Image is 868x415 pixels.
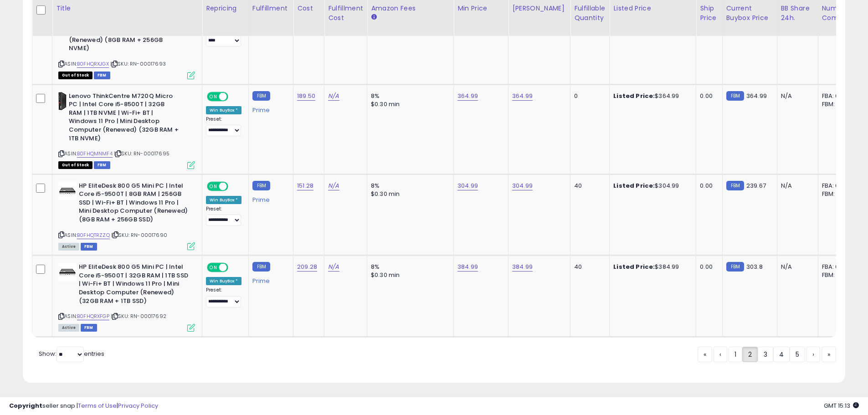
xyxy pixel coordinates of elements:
a: 3 [758,347,773,362]
div: Fulfillment Cost [328,4,363,23]
span: 239.67 [746,181,766,190]
span: | SKU: RN-00017695 [114,150,169,157]
span: FBM [81,243,97,251]
a: 4 [773,347,790,362]
a: 384.99 [512,262,533,272]
div: Preset: [206,206,241,226]
span: All listings that are currently out of stock and unavailable for purchase on Amazon [58,72,92,79]
a: 151.28 [297,181,313,190]
div: Ship Price [700,4,718,23]
div: ASIN: [58,263,195,330]
span: | SKU: RN-00017692 [111,313,166,320]
div: $304.99 [613,182,689,190]
b: Listed Price: [613,92,655,100]
a: 384.99 [457,262,478,272]
a: 2 [742,347,758,362]
div: Preset: [206,26,241,47]
div: Repricing [206,4,245,13]
b: Lenovo ThinkCentre M720Q Micro PC | Intel Core i5-8500T | 32GB RAM | 1TB NVME | Wi-Fi+ BT | Windo... [69,92,180,145]
span: ON [208,264,219,272]
b: HP EliteDesk 800 G5 Mini PC | Intel Core i5-9500T | 8GB RAM | 256GB SSD | Wi-Fi+ BT | Windows 11 ... [79,182,190,226]
a: N/A [328,181,339,190]
a: Terms of Use [78,401,117,410]
div: $0.30 min [371,100,447,108]
strong: Copyright [9,401,42,410]
span: All listings that are currently out of stock and unavailable for purchase on Amazon [58,161,92,169]
div: 0 [574,92,602,100]
div: Fulfillable Quantity [574,4,606,23]
a: 304.99 [457,181,478,190]
span: All listings currently available for purchase on Amazon [58,324,79,332]
a: 5 [790,347,805,362]
div: 0.00 [700,92,715,100]
div: Win BuyBox * [206,106,241,114]
div: Current Buybox Price [726,4,773,23]
div: FBA: 0 [822,182,852,190]
small: FBM [726,91,744,101]
div: Preset: [206,287,241,307]
a: B0FHQMNMF4 [77,150,113,158]
small: Amazon Fees. [371,13,376,21]
a: B0FHQTRZZQ [77,231,110,239]
span: » [827,350,830,359]
div: ASIN: [58,92,195,168]
a: 304.99 [512,181,533,190]
div: 40 [574,263,602,271]
div: FBA: 0 [822,263,852,271]
div: ASIN: [58,182,195,249]
div: $384.99 [613,263,689,271]
small: FBM [252,181,270,190]
span: OFF [227,182,241,190]
span: › [812,350,814,359]
div: FBM: 1 [822,190,852,198]
span: ON [208,182,219,190]
small: FBM [726,181,744,190]
small: FBM [252,262,270,272]
a: 364.99 [457,92,478,101]
div: Cost [297,4,320,13]
div: 40 [574,182,602,190]
div: 0.00 [700,182,715,190]
img: 31argzALsCL._SL40_.jpg [58,182,77,200]
img: 31argzALsCL._SL40_.jpg [58,263,77,281]
span: FBM [81,324,97,332]
div: N/A [781,263,811,271]
span: OFF [227,92,241,100]
div: [PERSON_NAME] [512,4,566,13]
a: 364.99 [512,92,533,101]
div: FBA: 0 [822,92,852,100]
span: 364.99 [746,92,767,100]
b: Listed Price: [613,262,655,271]
div: Win BuyBox * [206,196,241,204]
div: Preset: [206,116,241,137]
div: 0.00 [700,263,715,271]
a: 209.28 [297,262,317,272]
div: Amazon Fees [371,4,450,13]
b: Listed Price: [613,181,655,190]
div: $0.30 min [371,271,447,279]
div: N/A [781,92,811,100]
a: 1 [729,347,742,362]
div: $364.99 [613,92,689,100]
div: Win BuyBox * [206,277,241,285]
b: HP EliteDesk 800 G5 Mini PC | Intel Core i5-9500T | 32GB RAM | 1TB SSD | Wi-Fi+ BT | Windows 11 P... [79,263,190,307]
div: 8% [371,263,447,271]
span: 2025-08-11 15:13 GMT [824,401,859,410]
span: FBM [94,161,110,169]
span: | SKU: RN-00017690 [111,231,167,239]
span: ‹ [719,350,721,359]
div: Prime [252,193,286,204]
div: Prime [252,274,286,285]
span: All listings currently available for purchase on Amazon [58,243,79,251]
div: Fulfillment [252,4,289,13]
img: 41CRX+z8MpL._SL40_.jpg [58,92,67,110]
div: Title [56,4,198,13]
a: N/A [328,262,339,272]
small: FBM [726,262,744,272]
div: seller snap | | [9,402,158,410]
span: | SKU: RN-00017693 [110,60,166,67]
span: 303.8 [746,262,763,271]
a: Privacy Policy [118,401,158,410]
span: OFF [227,264,241,272]
a: N/A [328,92,339,101]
